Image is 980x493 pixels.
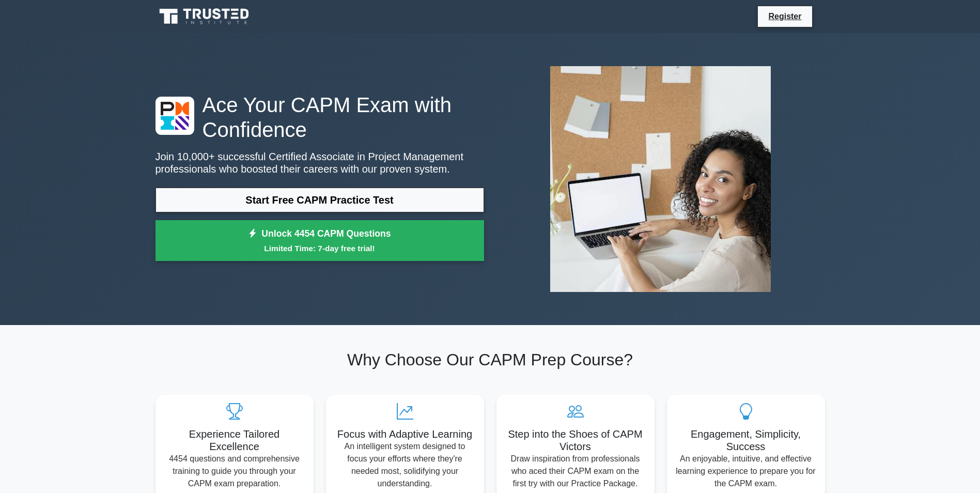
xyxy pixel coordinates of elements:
[675,453,817,490] p: An enjoyable, intuitive, and effective learning experience to prepare you for the CAPM exam.
[155,220,484,261] a: Unlock 4454 CAPM QuestionsLimited Time: 7-day free trial!
[505,428,646,453] h5: Step into the Shoes of CAPM Victors
[164,453,305,490] p: 4454 questions and comprehensive training to guide you through your CAPM exam preparation.
[164,428,305,453] h5: Experience Tailored Excellence
[155,93,484,142] h1: Ace Your CAPM Exam with Confidence
[334,428,476,440] h5: Focus with Adaptive Learning
[155,350,825,369] h2: Why Choose Our CAPM Prep Course?
[505,453,646,490] p: Draw inspiration from professionals who aced their CAPM exam on the first try with our Practice P...
[155,188,484,212] a: Start Free CAPM Practice Test
[334,440,476,490] p: An intelligent system designed to focus your efforts where they're needed most, solidifying your ...
[675,428,817,453] h5: Engagement, Simplicity, Success
[168,242,471,254] small: Limited Time: 7-day free trial!
[762,10,807,23] a: Register
[155,150,484,175] p: Join 10,000+ successful Certified Associate in Project Management professionals who boosted their...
